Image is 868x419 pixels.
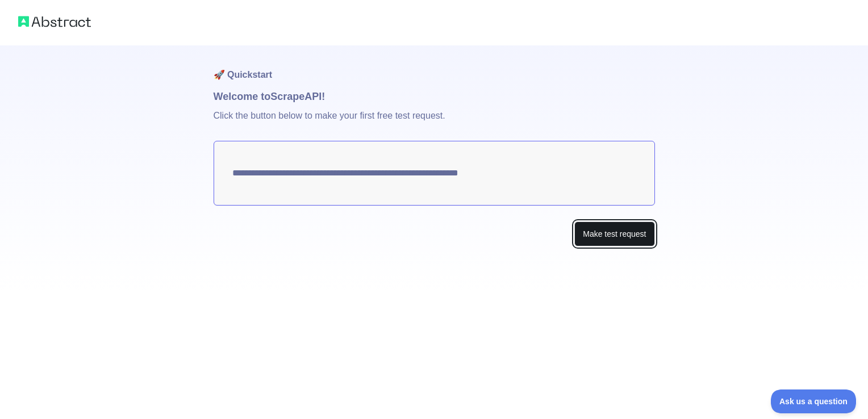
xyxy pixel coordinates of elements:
img: Abstract logo [18,14,91,30]
p: Click the button below to make your first free test request. [214,104,655,141]
h1: Welcome to Scrape API! [214,89,655,104]
h1: 🚀 Quickstart [214,45,655,89]
iframe: Toggle Customer Support [771,389,857,413]
button: Make test request [574,221,654,247]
